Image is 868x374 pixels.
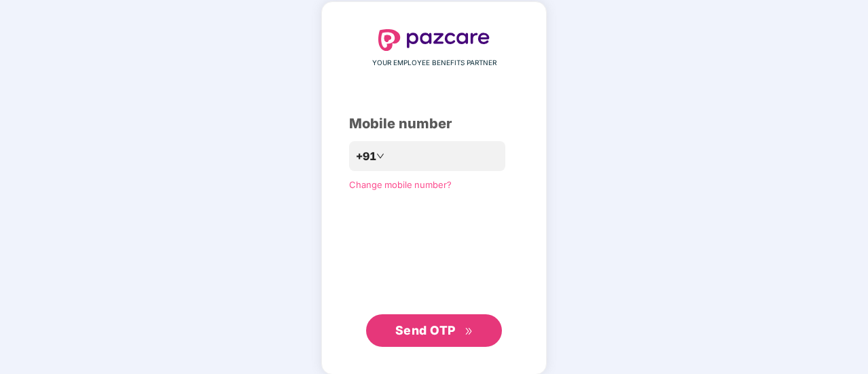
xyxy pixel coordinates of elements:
span: down [376,152,384,160]
div: Mobile number [349,113,519,134]
img: logo [378,29,490,51]
a: Change mobile number? [349,179,452,190]
button: Send OTPdouble-right [366,314,502,347]
span: YOUR EMPLOYEE BENEFITS PARTNER [372,58,496,69]
span: +91 [356,148,376,165]
span: Send OTP [395,323,456,337]
span: double-right [465,327,473,336]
